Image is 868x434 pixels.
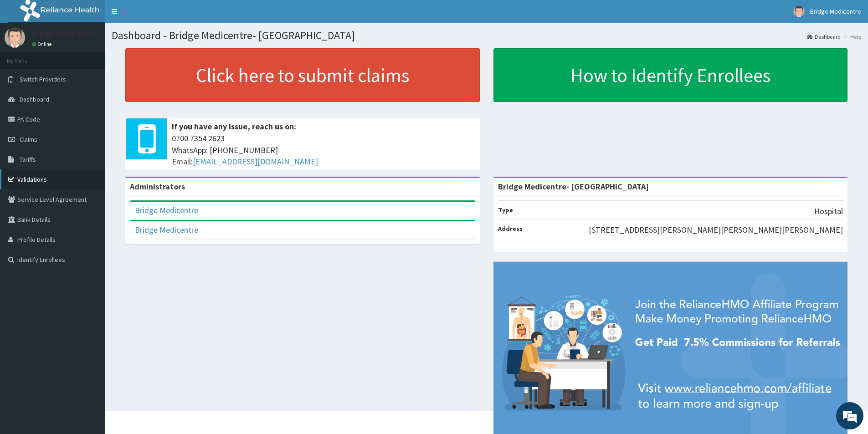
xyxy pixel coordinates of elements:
[842,33,861,41] li: Here
[172,133,475,168] span: 0700 7354 2623 WhatsApp: [PHONE_NUMBER] Email:
[135,225,198,235] a: Bridge Medicentre
[112,30,861,41] h1: Dashboard - Bridge Medicentre- [GEOGRAPHIC_DATA]
[135,205,198,215] a: Bridge Medicentre
[20,75,66,83] span: Switch Providers
[130,181,185,192] b: Administrators
[498,225,523,233] b: Address
[814,205,843,217] p: Hospital
[793,6,805,17] img: User Image
[498,206,513,214] b: Type
[810,7,861,15] span: Bridge Medicentre
[172,121,296,132] b: If you have any issue, reach us on:
[193,156,318,167] a: [EMAIL_ADDRESS][DOMAIN_NAME]
[5,27,25,48] img: User Image
[807,33,841,41] a: Dashboard
[493,48,848,102] a: How to Identify Enrollees
[589,224,843,236] p: [STREET_ADDRESS][PERSON_NAME][PERSON_NAME][PERSON_NAME]
[32,41,54,47] a: Online
[125,48,480,102] a: Click here to submit claims
[20,95,49,103] span: Dashboard
[20,155,36,163] span: Tariffs
[498,181,649,192] strong: Bridge Medicentre- [GEOGRAPHIC_DATA]
[20,135,37,143] span: Claims
[32,30,98,38] p: Bridge Medicentre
